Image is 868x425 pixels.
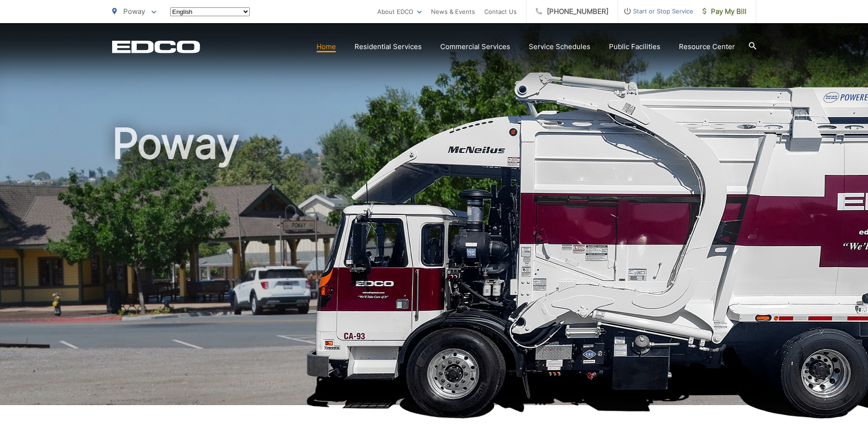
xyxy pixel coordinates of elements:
[609,41,660,52] a: Public Facilities
[484,6,517,17] a: Contact Us
[112,40,200,53] a: EDCD logo. Return to the homepage.
[679,41,735,52] a: Resource Center
[112,120,756,413] h1: Poway
[317,41,336,52] a: Home
[355,41,422,52] a: Residential Services
[440,41,510,52] a: Commercial Services
[431,6,475,17] a: News & Events
[703,6,747,17] span: Pay My Bill
[377,6,422,17] a: About EDCO
[170,7,250,16] select: Select a language
[123,7,145,16] span: Poway
[529,41,590,52] a: Service Schedules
